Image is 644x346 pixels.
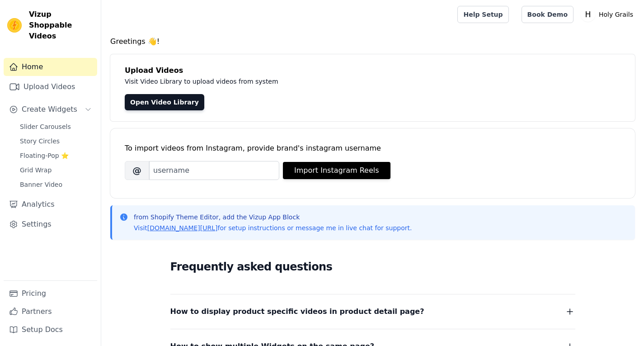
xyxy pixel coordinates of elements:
span: How to display product specific videos in product detail page? [170,305,424,318]
a: Open Video Library [125,94,204,110]
h4: Upload Videos [125,65,620,76]
span: Vizup Shoppable Videos [29,9,94,42]
a: Pricing [4,284,97,303]
a: Settings [4,215,97,233]
h2: Frequently asked questions [170,258,575,276]
button: Import Instagram Reels [283,162,390,179]
img: Vizup [7,18,22,33]
a: Book Demo [522,6,573,23]
button: Create Widgets [4,100,97,118]
span: Slider Carousels [20,122,71,131]
a: Grid Wrap [14,164,97,176]
p: from Shopify Theme Editor, add the Vizup App Block [134,213,412,222]
span: Grid Wrap [20,166,52,175]
button: How to display product specific videos in product detail page? [170,305,575,318]
a: Story Circles [14,135,97,147]
input: username [149,161,279,180]
text: H [585,10,591,19]
a: [DOMAIN_NAME][URL] [147,224,218,232]
a: Home [4,58,97,76]
h4: Greetings 👋! [110,36,635,47]
a: Slider Carousels [14,120,97,133]
p: Holy Grails [595,6,637,23]
a: Analytics [4,195,97,213]
a: Partners [4,303,97,321]
a: Banner Video [14,178,97,191]
span: Story Circles [20,137,60,146]
p: Visit Video Library to upload videos from system [125,76,530,87]
a: Upload Videos [4,78,97,96]
span: @ [125,161,149,180]
a: Help Setup [457,6,508,23]
span: Banner Video [20,180,62,189]
p: Visit for setup instructions or message me in live chat for support. [134,223,412,232]
a: Floating-Pop ⭐ [14,149,97,162]
a: Setup Docs [4,321,97,339]
button: H Holy Grails [581,6,637,23]
span: Create Widgets [22,104,77,115]
span: Floating-Pop ⭐ [20,151,69,160]
div: To import videos from Instagram, provide brand's instagram username [125,143,620,154]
